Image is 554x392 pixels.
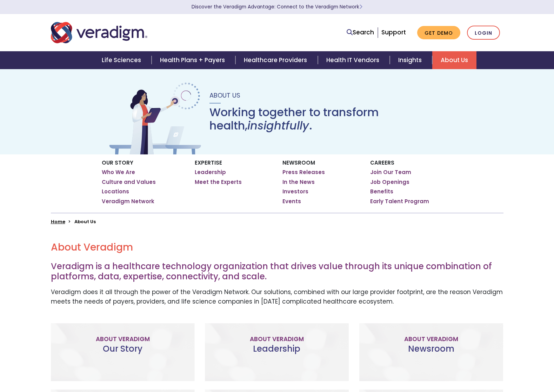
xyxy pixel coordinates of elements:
a: Support [381,28,406,36]
a: Join Our Team [370,169,411,176]
em: insightfully [247,118,309,133]
a: Healthcare Providers [235,51,318,69]
a: Press Releases [282,169,325,176]
a: Login [467,26,500,40]
a: About Us [432,51,476,69]
a: Investors [282,188,308,195]
p: About Veradigm [56,334,189,344]
p: About Veradigm [365,334,498,344]
a: Culture and Values [102,179,156,186]
a: Get Demo [417,26,460,40]
h3: Newsroom [365,344,498,364]
a: Health Plans + Payers [152,51,235,69]
h3: Veradigm is a healthcare technology organization that drives value through its unique combination... [51,261,503,282]
h2: About Veradigm [51,241,503,253]
a: Veradigm Network [102,198,154,205]
span: Learn More [359,4,362,10]
a: Leadership [195,169,226,176]
a: Job Openings [370,179,409,186]
a: Who We Are [102,169,135,176]
a: Discover the Veradigm Advantage: Connect to the Veradigm NetworkLearn More [192,4,362,10]
a: Benefits [370,188,393,195]
a: Locations [102,188,129,195]
a: Search [347,28,374,37]
img: Veradigm logo [51,21,147,44]
a: Life Sciences [93,51,152,69]
a: Insights [390,51,432,69]
h3: Leadership [211,344,343,364]
h3: Our Story [56,344,189,364]
a: Home [51,218,65,225]
span: About Us [209,91,240,100]
p: About Veradigm [211,334,343,344]
h1: Working together to transform health, . [209,106,447,133]
a: In the News [282,179,315,186]
a: Health IT Vendors [318,51,390,69]
a: Early Talent Program [370,198,429,205]
p: Veradigm does it all through the power of the Veradigm Network. Our solutions, combined with our ... [51,287,503,306]
a: Events [282,198,301,205]
a: Meet the Experts [195,179,242,186]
